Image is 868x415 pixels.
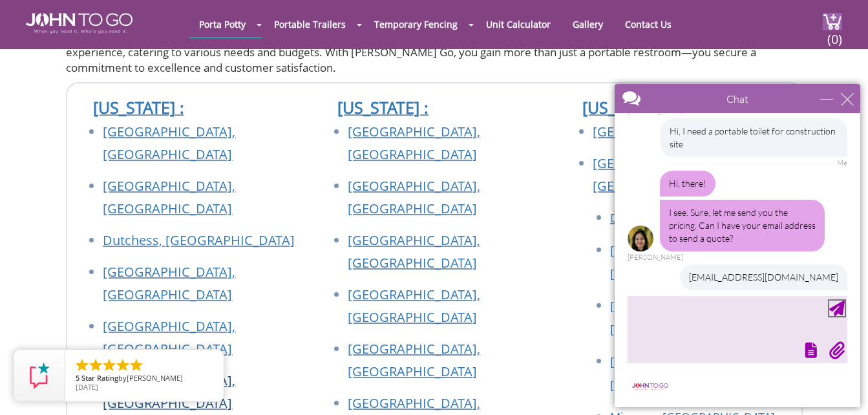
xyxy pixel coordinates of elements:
[103,177,235,217] a: [GEOGRAPHIC_DATA], [GEOGRAPHIC_DATA]
[593,154,725,195] a: [GEOGRAPHIC_DATA], [GEOGRAPHIC_DATA]
[607,76,868,415] iframe: Live Chat Box
[81,373,118,383] span: Star Rating
[76,374,213,383] span: by
[563,12,613,37] a: Gallery
[103,123,235,163] a: [GEOGRAPHIC_DATA], [GEOGRAPHIC_DATA]
[348,123,480,163] a: [GEOGRAPHIC_DATA], [GEOGRAPHIC_DATA]
[115,357,131,373] li: 
[823,13,842,30] img: cart a
[26,363,52,388] img: Review Rating
[103,231,295,249] a: Dutchess, [GEOGRAPHIC_DATA]
[476,12,560,37] a: Unit Calculator
[189,12,255,37] a: Porta Potty
[615,12,681,37] a: Contact Us
[74,357,90,373] li: 
[127,373,183,383] span: [PERSON_NAME]
[26,13,132,34] img: JOHN to go
[593,123,722,140] a: [GEOGRAPHIC_DATA]
[103,263,235,303] a: [GEOGRAPHIC_DATA], [GEOGRAPHIC_DATA]
[348,340,480,380] a: [GEOGRAPHIC_DATA], [GEOGRAPHIC_DATA]
[365,12,467,37] a: Temporary Fencing
[129,357,144,373] li: 
[337,96,429,118] a: [US_STATE] :
[76,373,79,383] span: 5
[76,382,98,392] span: [DATE]
[264,12,355,37] a: Portable Trailers
[93,96,184,118] a: [US_STATE] :
[348,286,480,326] a: [GEOGRAPHIC_DATA], [GEOGRAPHIC_DATA]
[827,20,842,48] span: (0)
[103,317,235,357] a: [GEOGRAPHIC_DATA], [GEOGRAPHIC_DATA]
[348,177,480,217] a: [GEOGRAPHIC_DATA], [GEOGRAPHIC_DATA]
[88,357,103,373] li: 
[101,357,117,373] li: 
[582,96,673,118] a: [US_STATE] :
[348,231,480,271] a: [GEOGRAPHIC_DATA], [GEOGRAPHIC_DATA]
